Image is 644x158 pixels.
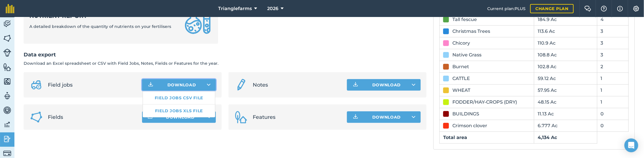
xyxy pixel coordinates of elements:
[597,37,628,49] td: 3
[452,16,477,23] div: Tall fescue
[253,81,342,89] span: Notes
[452,75,470,82] div: CATTLE
[534,84,597,96] td: 57.95 Ac
[617,5,623,12] img: svg+xml;base64,PHN2ZyB4bWxucz0iaHR0cDovL3d3dy53My5vcmcvMjAwMC9zdmciIHdpZHRoPSIxNyIgaGVpZ2h0PSIxNy...
[487,5,526,12] span: Current plan : PLUS
[142,79,216,91] button: Download Field jobs CSV fileField jobs XLS file
[24,51,426,59] h2: Data export
[29,24,171,29] span: A detailed breakdown of the quantity of nutrients on your fertilisers
[48,113,137,121] span: Fields
[452,122,487,129] div: Crimson clover
[267,5,279,12] span: 2026
[3,34,11,43] img: svg+xml;base64,PHN2ZyB4bWxucz0iaHR0cDovL3d3dy53My5vcmcvMjAwMC9zdmciIHdpZHRoPSI1NiIgaGVpZ2h0PSI2MC...
[597,120,628,132] td: 0
[3,92,11,100] img: svg+xml;base64,PD94bWwgdmVyc2lvbj0iMS4wIiBlbmNvZGluZz0idXRmLTgiPz4KPCEtLSBHZW5lcmF0b3I6IEFkb2JlIE...
[29,78,43,92] img: svg+xml;base64,PD94bWwgdmVyc2lvbj0iMS4wIiBlbmNvZGluZz0idXRmLTgiPz4KPCEtLSBHZW5lcmF0b3I6IEFkb2JlIE...
[534,37,597,49] td: 110.9 Ac
[597,61,628,73] td: 2
[452,111,479,117] div: BUILDINGS
[3,135,11,143] img: svg+xml;base64,PD94bWwgdmVyc2lvbj0iMS4wIiBlbmNvZGluZz0idXRmLTgiPz4KPCEtLSBHZW5lcmF0b3I6IEFkb2JlIE...
[48,81,137,89] span: Field jobs
[3,49,11,57] img: svg+xml;base64,PD94bWwgdmVyc2lvbj0iMS4wIiBlbmNvZGluZz0idXRmLTgiPz4KPCEtLSBHZW5lcmF0b3I6IEFkb2JlIE...
[633,6,640,12] img: A cog icon
[143,92,215,104] a: Field jobs CSV file
[538,135,557,140] strong: 4,134 Ac
[443,135,467,140] strong: Total area
[3,106,11,115] img: svg+xml;base64,PD94bWwgdmVyc2lvbj0iMS4wIiBlbmNvZGluZz0idXRmLTgiPz4KPCEtLSBHZW5lcmF0b3I6IEFkb2JlIE...
[597,96,628,108] td: 1
[452,28,490,35] div: Christmas Trees
[452,63,469,70] div: Burnet
[597,49,628,61] td: 3
[352,114,359,121] img: Download icon
[452,99,517,106] div: FODDER/HAY-CROPS (DRY)
[147,81,154,88] img: Download icon
[600,6,607,12] img: A question mark icon
[352,81,359,88] img: Download icon
[234,110,248,124] img: Features icon
[534,14,597,25] td: 184.9 Ac
[234,78,248,92] img: svg+xml;base64,PD94bWwgdmVyc2lvbj0iMS4wIiBlbmNvZGluZz0idXRmLTgiPz4KPCEtLSBHZW5lcmF0b3I6IEFkb2JlIE...
[24,60,426,66] p: Download an Excel spreadsheet or CSV with Field Jobs, Notes, Fields or Features for the year.
[452,40,470,47] div: Chicory
[6,4,14,13] img: fieldmargin Logo
[347,111,421,123] button: Download
[534,108,597,120] td: 11.13 Ac
[530,4,574,13] a: Change plan
[29,110,43,124] img: Fields icon
[584,6,591,12] img: Two speech bubbles overlapping with the left bubble in the forefront
[597,25,628,37] td: 3
[534,120,597,132] td: 6.777 Ac
[597,108,628,120] td: 0
[597,14,628,25] td: 4
[534,25,597,37] td: 113.6 Ac
[534,73,597,84] td: 59.12 Ac
[253,113,342,121] span: Features
[3,77,11,86] img: svg+xml;base64,PHN2ZyB4bWxucz0iaHR0cDovL3d3dy53My5vcmcvMjAwMC9zdmciIHdpZHRoPSI1NiIgaGVpZ2h0PSI2MC...
[3,20,11,28] img: svg+xml;base64,PD94bWwgdmVyc2lvbj0iMS4wIiBlbmNvZGluZz0idXRmLTgiPz4KPCEtLSBHZW5lcmF0b3I6IEFkb2JlIE...
[3,120,11,129] img: svg+xml;base64,PD94bWwgdmVyc2lvbj0iMS4wIiBlbmNvZGluZz0idXRmLTgiPz4KPCEtLSBHZW5lcmF0b3I6IEFkb2JlIE...
[3,63,11,71] img: svg+xml;base64,PHN2ZyB4bWxucz0iaHR0cDovL3d3dy53My5vcmcvMjAwMC9zdmciIHdpZHRoPSI1NiIgaGVpZ2h0PSI2MC...
[452,52,481,58] div: Native Grass
[143,104,215,117] a: Field jobs XLS file
[534,49,597,61] td: 108.8 Ac
[597,73,628,84] td: 1
[347,79,421,91] button: Download
[185,7,212,35] img: Nutrient report
[597,84,628,96] td: 1
[534,61,597,73] td: 102.8 Ac
[3,149,11,157] img: svg+xml;base64,PD94bWwgdmVyc2lvbj0iMS4wIiBlbmNvZGluZz0idXRmLTgiPz4KPCEtLSBHZW5lcmF0b3I6IEFkb2JlIE...
[218,5,252,12] span: Trianglefarms
[624,138,638,152] div: Open Intercom Messenger
[452,87,470,94] div: WHEAT
[534,96,597,108] td: 48.15 Ac
[142,111,216,123] button: Download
